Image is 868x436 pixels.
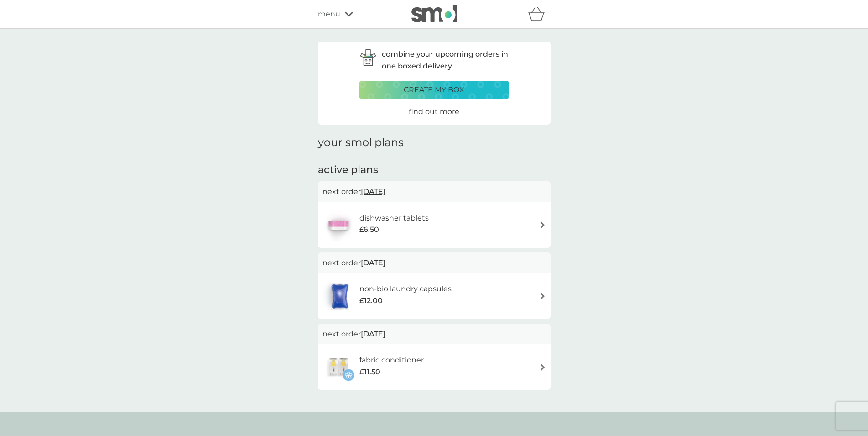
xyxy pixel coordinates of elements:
p: next order [322,257,546,269]
p: create my box [404,84,464,96]
span: find out more [409,107,459,116]
span: [DATE] [361,254,385,272]
a: find out more [409,106,459,118]
h6: fabric conditioner [359,354,424,366]
span: [DATE] [361,325,385,343]
span: [DATE] [361,183,385,200]
img: non-bio laundry capsules [322,280,357,312]
img: arrow right [539,221,546,228]
img: smol [411,5,457,22]
h6: non-bio laundry capsules [359,283,452,295]
span: menu [318,8,340,20]
div: basket [528,5,551,23]
p: next order [322,186,546,198]
h1: your smol plans [318,136,551,149]
h6: dishwasher tablets [359,212,429,224]
span: £6.50 [359,224,379,236]
p: next order [322,328,546,340]
span: £11.50 [359,366,380,378]
span: £12.00 [359,295,383,307]
img: fabric conditioner [322,351,354,383]
h2: active plans [318,163,551,177]
img: arrow right [539,364,546,371]
button: create my box [359,81,509,99]
img: dishwasher tablets [322,209,354,241]
img: arrow right [539,293,546,299]
p: combine your upcoming orders in one boxed delivery [382,48,509,72]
